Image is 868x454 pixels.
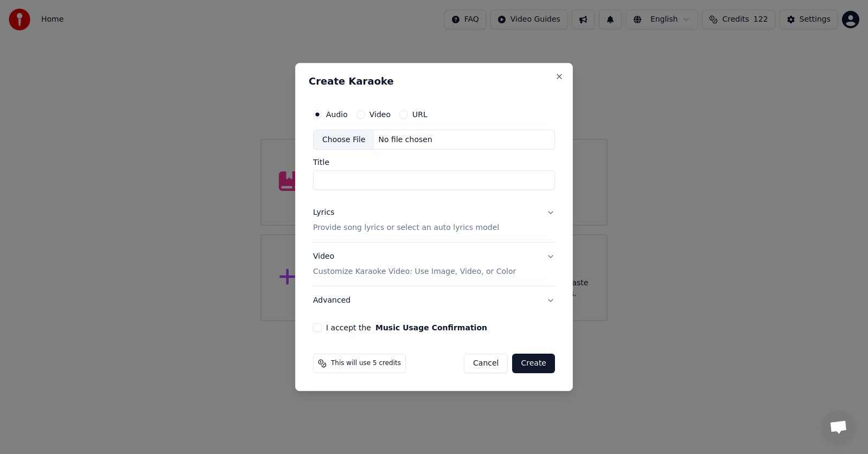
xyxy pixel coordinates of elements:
[326,324,487,331] label: I accept the
[512,354,555,373] button: Create
[369,111,391,118] label: Video
[464,354,508,373] button: Cancel
[314,130,374,150] div: Choose File
[375,324,487,331] button: I accept the
[313,208,334,219] div: Lyrics
[374,135,437,145] div: No file chosen
[313,286,555,315] button: Advanced
[412,111,427,118] label: URL
[313,199,555,242] button: LyricsProvide song lyrics or select an auto lyrics model
[326,111,348,118] label: Audio
[313,223,499,234] p: Provide song lyrics or select an auto lyrics model
[313,266,516,277] p: Customize Karaoke Video: Use Image, Video, or Color
[331,359,401,368] span: This will use 5 credits
[313,159,555,167] label: Title
[313,243,555,286] button: VideoCustomize Karaoke Video: Use Image, Video, or Color
[313,252,516,278] div: Video
[309,76,559,86] h2: Create Karaoke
